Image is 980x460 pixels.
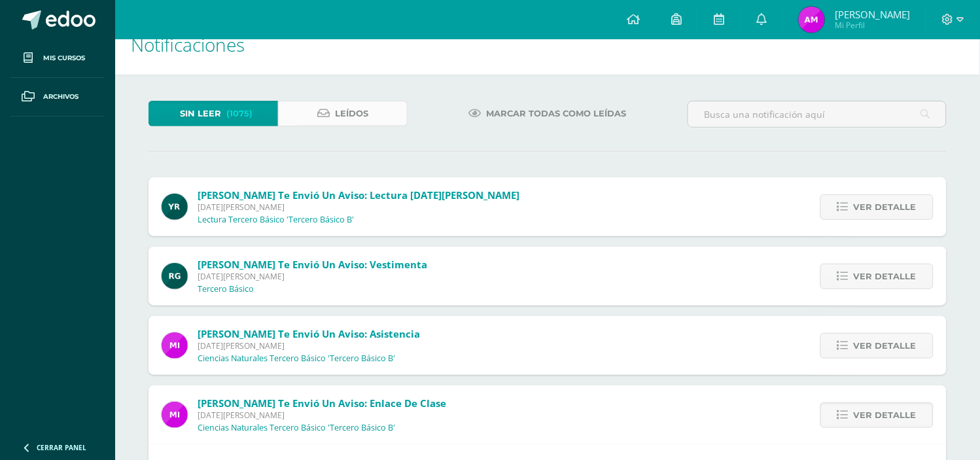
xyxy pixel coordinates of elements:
[162,332,188,359] img: e71b507b6b1ebf6fbe7886fc31de659d.png
[162,194,188,220] img: 765d7ba1372dfe42393184f37ff644ec.png
[10,78,105,116] a: Archivos
[453,101,643,126] a: Marcar todas como leídas
[835,8,910,21] span: [PERSON_NAME]
[198,410,446,421] span: [DATE][PERSON_NAME]
[278,101,408,126] a: Leídos
[162,263,188,289] img: 24ef3269677dd7dd963c57b86ff4a022.png
[198,188,519,202] span: [PERSON_NAME] te envió un aviso: Lectura [DATE][PERSON_NAME]
[198,258,427,271] span: [PERSON_NAME] te envió un aviso: Vestimenta
[198,215,354,225] p: Lectura Tercero Básico 'Tercero Básico B'
[43,92,79,102] span: Archivos
[198,202,519,213] span: [DATE][PERSON_NAME]
[198,340,420,351] span: [DATE][PERSON_NAME]
[10,39,105,78] a: Mis cursos
[854,264,917,289] span: Ver detalle
[854,403,917,427] span: Ver detalle
[180,101,221,126] span: Sin leer
[131,32,245,57] span: Notificaciones
[835,20,910,31] span: Mi Perfil
[226,101,253,126] span: (1075)
[198,271,427,282] span: [DATE][PERSON_NAME]
[487,101,627,126] span: Marcar todas como leídas
[335,101,368,126] span: Leídos
[149,101,278,126] a: Sin leer(1075)
[198,284,254,294] p: Tercero Básico
[198,423,395,433] p: Ciencias Naturales Tercero Básico 'Tercero Básico B'
[162,402,188,428] img: e71b507b6b1ebf6fbe7886fc31de659d.png
[198,327,420,340] span: [PERSON_NAME] te envió un aviso: Asistencia
[198,397,446,410] span: [PERSON_NAME] te envió un aviso: Enlace de clase
[37,443,86,452] span: Cerrar panel
[688,101,946,127] input: Busca una notificación aquí
[198,353,395,364] p: Ciencias Naturales Tercero Básico 'Tercero Básico B'
[854,195,917,219] span: Ver detalle
[43,53,85,63] span: Mis cursos
[854,334,917,358] span: Ver detalle
[799,7,825,33] img: 2098b6123ea5d2ab9f9b45d09ea414fd.png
